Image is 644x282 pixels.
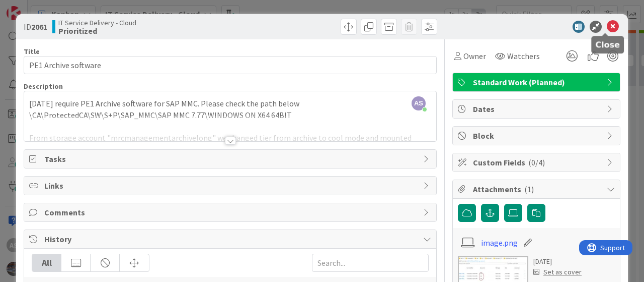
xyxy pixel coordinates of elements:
span: Owner [463,50,486,62]
span: Watchers [507,50,540,62]
span: ( 1 ) [524,184,534,194]
p: [DATE] require PE1 Archive software for SAP MMC. Please check the path below [29,98,431,109]
input: Search... [312,254,429,272]
span: Attachments [473,183,602,195]
label: Title [24,47,40,56]
div: Set as cover [533,267,582,277]
span: Standard Work (Planned) [473,76,602,88]
span: Support [21,2,46,14]
span: Comments [44,206,418,218]
span: Dates [473,103,602,115]
span: IT Service Delivery - Cloud [58,19,136,27]
p: \CA\ProtectedCA\SW\S+P\SAP_MMC\SAP MMC 7.77\WINDOWS ON X64 64BIT [29,109,431,121]
input: type card name here... [24,56,437,74]
span: Tasks [44,153,418,165]
b: 2061 [31,22,47,32]
span: History [44,233,418,245]
span: ( 0/4 ) [528,157,545,167]
span: Custom Fields [473,156,602,168]
span: Description [24,82,63,91]
a: image.png [481,237,518,249]
h5: Close [595,40,620,49]
b: Prioritized [58,27,136,35]
span: Links [44,180,418,192]
span: ID [24,21,47,33]
div: [DATE] [533,256,582,267]
span: Block [473,130,602,142]
div: All [32,254,61,271]
span: AS [412,96,426,110]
